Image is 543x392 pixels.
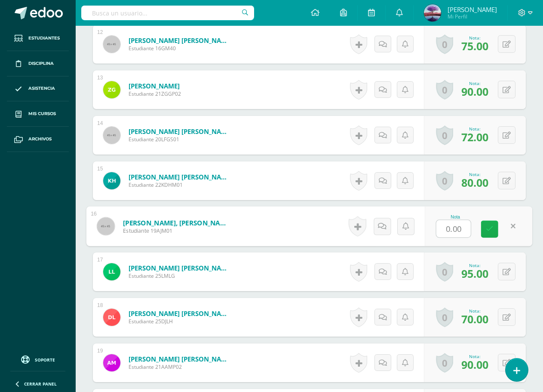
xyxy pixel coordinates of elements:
div: Nota: [461,308,488,314]
img: cd8600440ddc19d688cde5562025db90.png [103,309,120,326]
a: Soporte [10,353,65,365]
a: [PERSON_NAME], [PERSON_NAME][DATE] [123,218,229,227]
a: 0 [436,307,453,327]
span: Estudiante 25LMLG [129,272,232,280]
span: 90.00 [461,84,488,99]
a: Mis cursos [7,101,69,127]
a: 0 [436,171,453,191]
span: 80.00 [461,175,488,190]
a: [PERSON_NAME] [129,82,181,90]
a: 0 [436,34,453,54]
span: [PERSON_NAME] [448,5,497,14]
span: Estudiante 21ZGGP02 [129,90,181,97]
a: [PERSON_NAME] [PERSON_NAME] [129,127,232,136]
span: Estudiante 16GM40 [129,45,232,52]
a: Estudiantes [7,26,69,51]
div: Nota: [461,171,488,177]
span: Estudiante 22KDHM01 [129,181,232,188]
a: 0 [436,80,453,100]
img: b26ecf60efbf93846e8d21fef1a28423.png [424,4,441,21]
a: 0 [436,353,453,373]
span: 90.00 [461,357,488,372]
div: Nota [436,215,475,219]
img: 45x45 [103,36,120,53]
span: 95.00 [461,266,488,281]
img: ac7bbb06c624757bfe61f09df5dc8f1b.png [103,354,120,371]
input: 0-100.0 [436,220,471,237]
img: 3c3ba38eba4e827f7ced29d6f0e36d50.png [103,172,120,189]
img: 45x45 [103,127,120,144]
img: 1012b2aef7d067ae52c6aaeee1a0414e.png [103,263,120,280]
span: Estudiantes [28,35,60,42]
a: [PERSON_NAME] [PERSON_NAME] [129,264,232,272]
span: Estudiante 19AJM01 [123,227,229,235]
span: Mi Perfil [448,13,497,20]
span: 75.00 [461,39,488,53]
span: Asistencia [28,85,55,92]
a: [PERSON_NAME] [PERSON_NAME] [129,355,232,363]
span: Estudiante 25DJLH [129,318,232,325]
span: Soporte [35,357,55,363]
div: Nota: [461,126,488,132]
div: Nota: [461,80,488,86]
a: Archivos [7,127,69,152]
span: Estudiante 20LFGS01 [129,136,232,143]
span: Estudiante 21AAMP02 [129,363,232,371]
span: Archivos [28,136,52,143]
div: Nota: [461,353,488,359]
div: Nota: [461,35,488,41]
span: 72.00 [461,130,488,144]
div: Nota: [461,262,488,268]
img: 45x45 [97,217,115,235]
a: [PERSON_NAME] [PERSON_NAME] [129,173,232,181]
a: [PERSON_NAME] [PERSON_NAME] [129,36,232,45]
a: Disciplina [7,51,69,76]
a: Asistencia [7,76,69,102]
span: Mis cursos [28,110,56,117]
a: 0 [436,125,453,145]
img: 29b2382964f0af589c2be9609bc5a6ec.png [103,81,120,98]
span: Disciplina [28,60,54,67]
input: Busca un usuario... [81,6,254,20]
a: [PERSON_NAME] [PERSON_NAME] [129,309,232,318]
a: 0 [436,262,453,282]
span: Cerrar panel [24,381,57,387]
span: 70.00 [461,312,488,326]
